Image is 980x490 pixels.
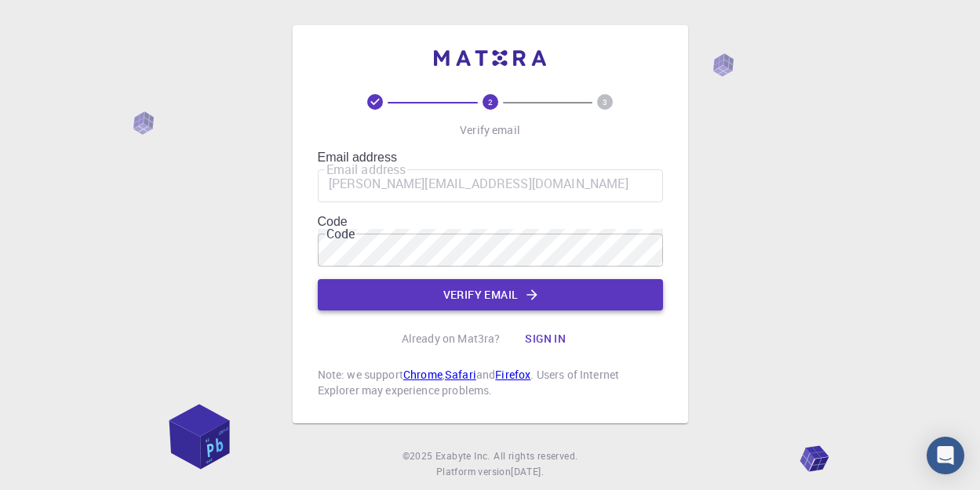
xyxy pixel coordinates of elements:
button: Verify email [318,279,663,310]
a: Chrome [403,367,443,382]
div: Open Intercom Messenger [927,437,964,474]
label: Code [318,215,663,229]
span: Platform version [436,464,511,480]
span: © 2025 [403,448,435,464]
span: All rights reserved. [494,448,577,464]
span: Exabyte Inc. [435,449,490,462]
button: Sign in [512,323,578,354]
text: 3 [603,96,607,107]
p: Already on Mat3ra? [402,331,501,347]
a: Safari [445,367,476,382]
label: Email address [318,151,663,165]
a: Firefox [495,367,530,382]
a: [DATE]. [511,464,544,480]
span: [DATE] . [511,465,544,477]
a: Exabyte Inc. [435,448,490,464]
text: 2 [488,96,493,107]
p: Note: we support , and . Users of Internet Explorer may experience problems. [318,367,663,398]
p: Verify email [460,122,520,138]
